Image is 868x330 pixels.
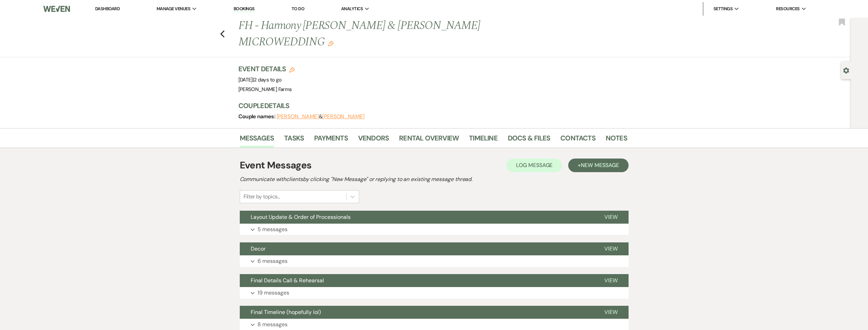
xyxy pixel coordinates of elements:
button: +New Message [568,159,628,172]
span: View [604,245,618,252]
button: [PERSON_NAME] [277,114,319,119]
span: Decor [251,245,266,252]
a: Contacts [560,133,595,148]
span: Manage Venues [157,5,190,12]
span: View [604,213,618,221]
p: 5 messages [258,225,288,234]
a: Tasks [284,133,304,148]
a: Timeline [469,133,498,148]
div: Filter by topics... [244,193,280,201]
span: Analytics [341,5,363,12]
button: View [593,242,629,255]
p: 6 messages [258,257,288,266]
p: 8 messages [258,320,288,329]
a: To Do [292,6,304,12]
button: Final Timeline (hopefully lol) [240,306,593,319]
span: Final Details Call & Rehearsal [251,277,324,284]
h1: Event Messages [240,158,312,172]
button: View [593,211,629,224]
button: Open lead details [843,67,849,73]
span: [PERSON_NAME] Farms [238,86,292,93]
span: & [277,113,365,120]
a: Notes [606,133,627,148]
span: Log Message [516,162,553,169]
p: 19 messages [258,288,289,297]
button: Log Message [506,159,562,172]
button: View [593,306,629,319]
span: Settings [713,5,733,12]
a: Vendors [358,133,389,148]
span: | [253,76,282,83]
h3: Couple Details [238,101,620,110]
button: Layout Update & Order of Processionals [240,211,593,224]
span: 2 days to go [254,76,281,83]
a: Rental Overview [399,133,459,148]
span: View [604,277,618,284]
span: Final Timeline (hopefully lol) [251,309,321,316]
span: Layout Update & Order of Processionals [251,213,351,221]
a: Messages [240,133,274,148]
img: Weven Logo [43,2,70,16]
button: Final Details Call & Rehearsal [240,274,593,287]
span: New Message [581,162,619,169]
h1: FH - Harmony [PERSON_NAME] & [PERSON_NAME] MICROWEDDING [238,18,544,50]
button: 6 messages [240,255,629,267]
button: 5 messages [240,224,629,235]
span: View [604,309,618,316]
h3: Event Details [238,64,295,74]
button: Edit [328,40,334,46]
button: View [593,274,629,287]
h2: Communicate with clients by clicking "New Message" or replying to an existing message thread. [240,175,629,183]
span: Resources [776,5,799,12]
span: Couple names: [238,113,277,120]
button: Decor [240,242,593,255]
button: [PERSON_NAME] [322,114,365,119]
a: Bookings [234,6,255,12]
span: [DATE] [238,76,282,83]
a: Dashboard [95,6,120,12]
a: Payments [314,133,348,148]
button: 19 messages [240,287,629,299]
a: Docs & Files [508,133,550,148]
